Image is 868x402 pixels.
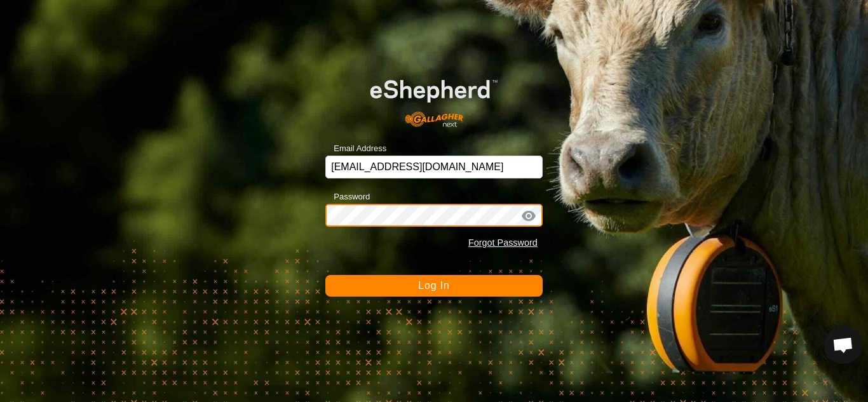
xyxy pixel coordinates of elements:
[347,62,520,135] img: E-shepherd Logo
[418,280,449,291] span: Log In
[325,275,543,297] button: Log In
[325,156,543,178] input: Email Address
[325,142,386,155] label: Email Address
[468,238,538,248] a: Forgot Password
[325,191,370,203] label: Password
[824,326,862,364] div: Open chat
